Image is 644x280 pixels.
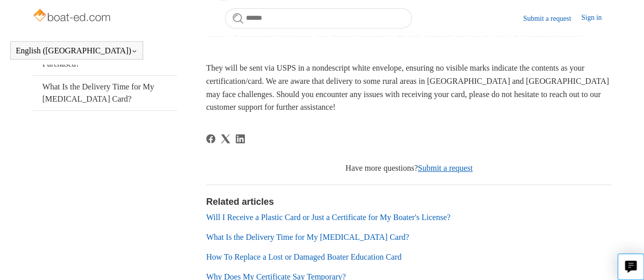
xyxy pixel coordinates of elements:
[225,8,412,28] input: Search
[206,233,409,241] a: What Is the Delivery Time for My [MEDICAL_DATA] Card?
[523,13,581,24] a: Submit a request
[221,134,230,143] svg: Share this page on X Corp
[618,254,644,280] button: Live chat
[32,6,113,26] img: Boat-Ed Help Center home page
[16,46,137,55] button: English ([GEOGRAPHIC_DATA])
[206,213,451,222] a: Will I Receive a Plastic Card or Just a Certificate for My Boater's License?
[418,164,473,172] a: Submit a request
[206,162,612,174] div: Have more questions?
[236,134,245,143] a: LinkedIn
[32,76,177,110] a: What Is the Delivery Time for My [MEDICAL_DATA] Card?
[206,195,612,209] h2: Related articles
[221,134,230,143] a: X Corp
[581,12,612,24] a: Sign in
[206,61,612,113] p: They will be sent via USPS in a nondescript white envelope, ensuring no visible marks indicate th...
[206,134,215,143] svg: Share this page on Facebook
[206,134,215,143] a: Facebook
[236,134,245,143] svg: Share this page on LinkedIn
[206,253,402,261] a: How To Replace a Lost or Damaged Boater Education Card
